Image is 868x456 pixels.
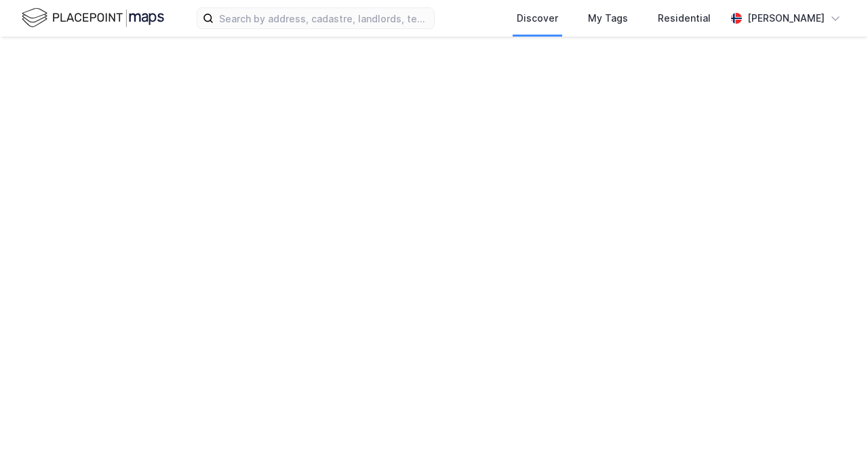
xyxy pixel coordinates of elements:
div: Residential [658,10,711,26]
div: Discover [517,10,558,26]
input: Search by address, cadastre, landlords, tenants or people [214,8,434,28]
iframe: Chat Widget [800,391,868,456]
div: [PERSON_NAME] [747,10,825,26]
img: logo.f888ab2527a4732fd821a326f86c7f29.svg [22,6,164,30]
div: My Tags [588,10,628,26]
